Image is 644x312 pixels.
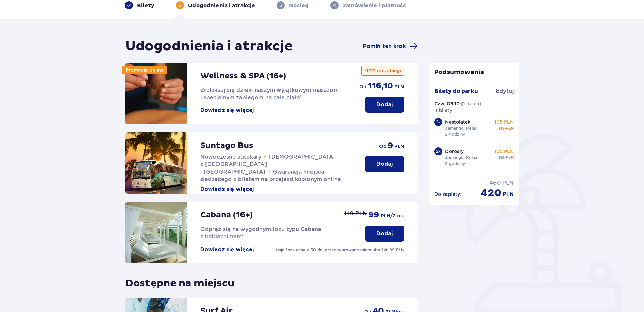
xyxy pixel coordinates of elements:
span: 460 [489,179,501,187]
span: 9 [388,140,393,151]
span: • [268,168,270,175]
p: Jamango, Relax [445,125,477,131]
p: 3 [280,2,282,8]
span: PLN [506,125,514,131]
span: 99 [368,210,379,220]
p: Bilety [137,2,154,9]
p: 4 bilety [434,107,452,114]
img: attraction [125,63,187,124]
span: PLN [506,155,514,161]
span: Pomiń ten krok [363,43,406,50]
p: 105 PLN [494,148,514,155]
span: 420 [481,187,501,200]
p: Dostępne na miejscu [125,271,234,290]
p: Podsumowanie [429,68,520,76]
span: Zrelaksuj się dzięki naszym wyjątkowym masażom i specjalnym zabiegom na całe ciało! [200,87,339,101]
span: • [264,154,266,160]
p: Najniższa cena z 30 dni przed wprowadzeniem obniżki: 99 PLN [276,247,404,253]
div: 2 x [434,118,442,126]
span: 115 [499,155,504,161]
div: 4Zamówienie i płatność [330,1,406,9]
p: Nastolatek [445,119,470,125]
p: 4 [333,2,336,8]
p: 2 [179,2,181,8]
p: Udogodnienia i atrakcje [188,2,255,9]
button: Dodaj [365,156,404,172]
p: 105 PLN [494,119,514,125]
span: Odpręż się na wygodnym łożu typu Cabana z baldachimem! [200,226,321,240]
p: 2 godziny [445,131,465,137]
p: Bilety do parku [434,87,478,95]
span: 116,10 [368,81,393,91]
div: 3Nocleg [277,1,309,9]
button: Dodaj [365,97,404,113]
p: Zamówienie i płatność [343,2,406,9]
p: Wellness & SPA (16+) [200,71,286,81]
span: PLN [394,143,404,150]
p: Dodaj [376,230,393,237]
span: PLN [394,84,404,90]
button: Dowiedz się więcej [200,186,254,193]
img: attraction [125,202,187,263]
p: 149 PLN [344,210,367,217]
span: od [379,143,386,150]
span: PLN /2 os. [381,213,404,219]
span: Edytuj [496,87,514,95]
div: Bilety [125,1,154,9]
span: 115 [499,125,504,131]
p: Dodaj [376,101,393,108]
div: 2 x [434,147,442,155]
img: attraction [125,132,187,194]
div: Promocja online [122,66,167,74]
p: Czw. 09.10 [434,100,460,107]
p: ( 1 dzień ) [461,100,481,107]
h1: Udogodnienia i atrakcje [125,38,293,55]
span: PLN [503,191,514,198]
div: 2Udogodnienia i atrakcje [176,1,255,9]
button: Dowiedz się więcej [200,246,254,253]
p: -10% na zabiegi [361,66,404,76]
span: PLN [502,179,514,187]
button: Dodaj [365,226,404,242]
span: [DEMOGRAPHIC_DATA] z [GEOGRAPHIC_DATA] i [GEOGRAPHIC_DATA] [200,154,336,175]
p: Cabana (16+) [200,210,253,220]
span: Nowoczesne autokary [200,154,261,160]
span: od [359,83,366,90]
a: Pomiń ten krok [363,42,418,50]
p: 2 godziny [445,161,465,167]
p: Dorosły [445,148,464,155]
p: Nocleg [289,2,309,9]
p: Suntago Bus [200,140,253,151]
p: Do zapłaty : [434,191,461,198]
p: Dodaj [376,160,393,168]
button: Dowiedz się więcej [200,107,254,114]
p: Jamango, Relax [445,155,477,161]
